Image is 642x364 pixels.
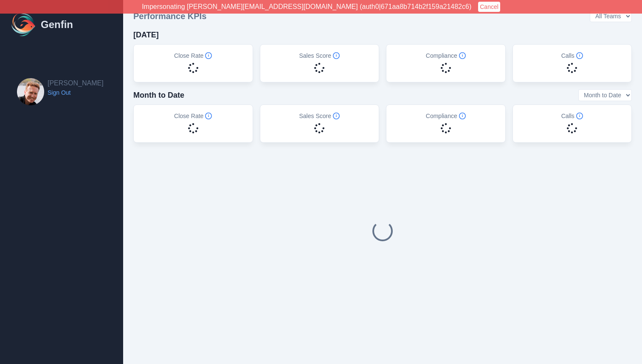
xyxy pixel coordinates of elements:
[299,112,340,120] h5: Sales Score
[174,51,212,60] h5: Close Rate
[333,113,340,119] span: Info
[459,113,466,119] span: Info
[133,89,184,101] h4: Month to Date
[48,88,104,97] a: Sign Out
[426,51,466,60] h5: Compliance
[133,29,159,41] h4: [DATE]
[48,78,104,88] h2: [PERSON_NAME]
[561,112,583,120] h5: Calls
[478,2,500,12] button: Cancel
[459,52,466,59] span: Info
[205,113,212,119] span: Info
[576,113,583,119] span: Info
[561,51,583,60] h5: Calls
[299,51,340,60] h5: Sales Score
[17,78,44,105] img: Brian Dunagan
[10,11,37,38] img: Logo
[133,10,206,22] h3: Performance KPIs
[174,112,212,120] h5: Close Rate
[41,18,73,31] h1: Genfin
[426,112,466,120] h5: Compliance
[576,52,583,59] span: Info
[205,52,212,59] span: Info
[333,52,340,59] span: Info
